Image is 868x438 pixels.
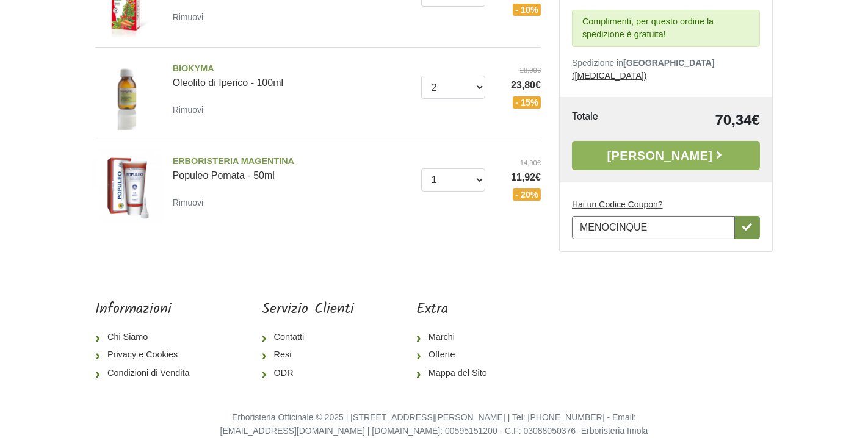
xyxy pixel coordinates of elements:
[173,102,209,117] a: Rimuovi
[494,78,541,93] span: 23,80€
[494,170,541,185] span: 11,92€
[572,57,760,82] p: Spedizione in
[581,426,648,436] a: Erboristeria Imola
[559,301,773,343] iframe: fb:page Facebook Social Plugin
[173,155,412,181] a: ERBORISTERIA MAGENTINAPopuleo Pomata - 50ml
[173,195,209,210] a: Rimuovi
[513,96,541,109] span: - 15%
[95,328,199,346] a: Chi Siamo
[572,109,641,131] td: Totale
[262,328,354,346] a: Contatti
[173,198,204,207] small: Rimuovi
[95,346,199,364] a: Privacy e Cookies
[572,198,663,211] label: Hai un Codice Coupon?
[572,141,760,170] a: [PERSON_NAME]
[173,155,412,168] span: ERBORISTERIA MAGENTINA
[95,364,199,382] a: Condizioni di Vendita
[173,105,204,115] small: Rimuovi
[494,158,541,168] del: 14,90€
[173,12,204,22] small: Rimuovi
[91,57,164,130] img: Oleolito di Iperico - 100ml
[572,71,646,81] a: ([MEDICAL_DATA])
[173,9,209,24] a: Rimuovi
[173,62,412,76] span: BIOKYMA
[416,364,497,382] a: Mappa del Sito
[220,412,648,436] small: Erboristeria Officinale © 2025 | [STREET_ADDRESS][PERSON_NAME] | Tel: [PHONE_NUMBER] - Email: [EM...
[513,4,541,16] span: - 10%
[262,364,354,382] a: ODR
[262,301,354,318] h5: Servizio Clienti
[91,150,164,223] img: Populeo Pomata - 50ml
[623,58,715,68] b: [GEOGRAPHIC_DATA]
[416,328,497,346] a: Marchi
[513,188,541,201] span: - 20%
[416,346,497,364] a: Offerte
[416,301,497,318] h5: Extra
[572,10,760,47] div: Complimenti, per questo ordine la spedizione è gratuita!
[95,301,199,318] h5: Informazioni
[173,62,412,88] a: BIOKYMAOleolito di Iperico - 100ml
[572,216,735,239] input: Hai un Codice Coupon?
[641,109,760,131] td: 70,34€
[494,65,541,76] del: 28,00€
[572,199,663,209] u: Hai un Codice Coupon?
[262,346,354,364] a: Resi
